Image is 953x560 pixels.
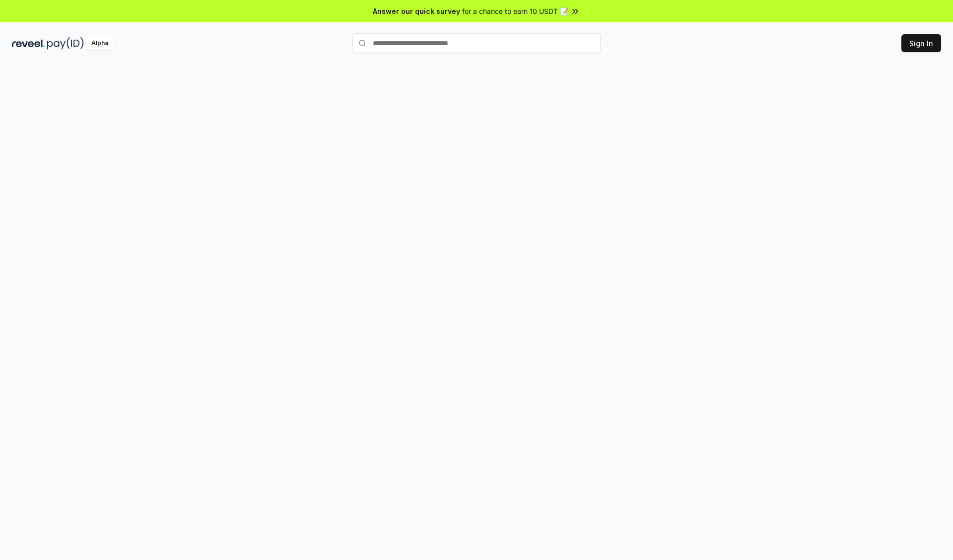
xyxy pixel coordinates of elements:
span: Answer our quick survey [373,6,460,16]
img: pay_id [47,37,84,50]
button: Sign In [901,34,941,52]
img: reveel_dark [12,37,45,50]
span: for a chance to earn 10 USDT 📝 [462,6,568,16]
div: Alpha [86,37,114,50]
